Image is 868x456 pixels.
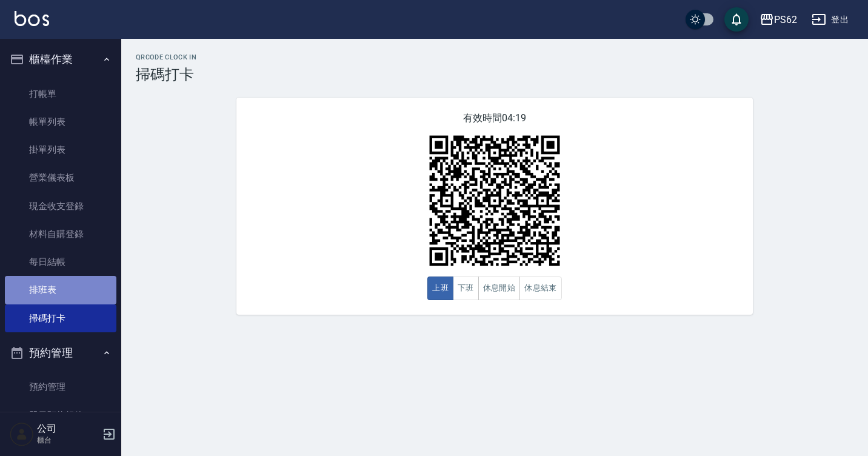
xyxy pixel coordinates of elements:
button: PS62 [755,7,802,32]
a: 掛單列表 [5,136,116,164]
a: 營業儀表板 [5,164,116,192]
a: 帳單列表 [5,108,116,136]
a: 排班表 [5,276,116,304]
button: 下班 [453,277,479,300]
h2: QRcode Clock In [136,53,853,61]
a: 現金收支登錄 [5,192,116,220]
h5: 公司 [37,423,99,435]
h3: 掃碼打卡 [136,66,853,83]
img: Logo [15,11,49,26]
button: 櫃檯作業 [5,44,116,75]
a: 掃碼打卡 [5,304,116,332]
button: 休息開始 [478,277,521,300]
div: PS62 [774,12,797,27]
button: 預約管理 [5,337,116,369]
div: 有效時間 04:19 [236,98,753,315]
a: 預約管理 [5,373,116,401]
a: 打帳單 [5,80,116,108]
img: Person [10,422,34,446]
p: 櫃台 [37,435,99,446]
a: 每日結帳 [5,248,116,276]
a: 單日預約紀錄 [5,401,116,429]
button: 休息結束 [519,277,562,300]
a: 材料自購登錄 [5,220,116,248]
button: 上班 [427,277,453,300]
button: save [724,7,749,32]
button: 登出 [807,8,853,31]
